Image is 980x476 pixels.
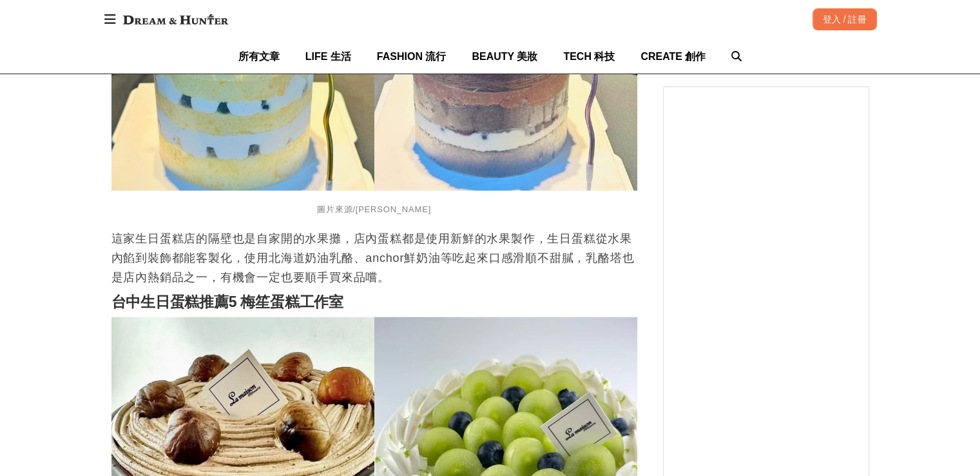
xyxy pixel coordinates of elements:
[472,39,537,74] a: BEAUTY 美妝
[111,293,343,310] strong: 台中生日蛋糕推薦5 梅笙蛋糕工作室
[563,51,615,62] span: TECH 科技
[640,39,706,74] a: CREATE 創作
[305,51,351,62] span: LIFE 生活
[640,51,706,62] span: CREATE 創作
[377,39,447,74] a: FASHION 流行
[238,51,280,62] span: 所有文章
[305,39,351,74] a: LIFE 生活
[377,51,447,62] span: FASHION 流行
[117,8,235,31] img: Dream & Hunter
[812,8,877,30] div: 登入 / 註冊
[238,39,280,74] a: 所有文章
[111,229,637,287] p: 這家生日蛋糕店的隔壁也是自家開的水果攤，店內蛋糕都是使用新鮮的水果製作，生日蛋糕從水果內餡到裝飾都能客製化，使用北海道奶油乳酪、anchor鮮奶油等吃起來口感滑順不甜膩，乳酪塔也是店內熱銷品之一...
[472,51,537,62] span: BEAUTY 美妝
[317,204,431,214] span: 圖片來源/[PERSON_NAME]
[563,39,615,74] a: TECH 科技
